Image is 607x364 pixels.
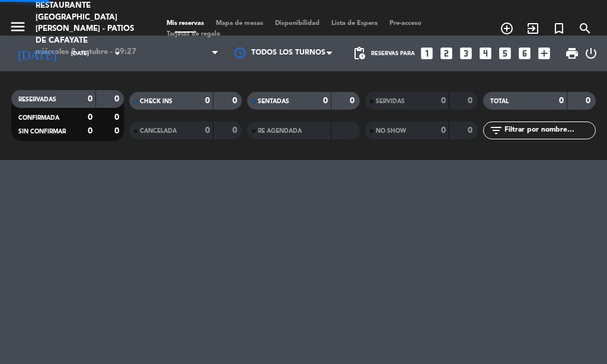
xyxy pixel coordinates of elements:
strong: 0 [88,95,92,103]
strong: 0 [468,97,475,105]
span: RESERVADAS [18,97,56,103]
span: Mapa de mesas [210,20,269,27]
span: NO SHOW [376,128,406,134]
span: TOTAL [490,98,509,104]
i: [DATE] [9,41,65,65]
span: CANCELADA [140,128,177,134]
span: Mis reservas [161,20,210,27]
i: search [578,21,592,36]
i: looks_one [419,46,435,61]
input: Filtrar por nombre... [503,124,595,137]
div: LOG OUT [584,36,598,71]
strong: 0 [205,126,210,135]
span: Pre-acceso [384,20,427,27]
strong: 0 [323,97,328,105]
strong: 0 [205,97,210,105]
strong: 0 [232,97,239,105]
i: menu [9,18,27,36]
i: looks_3 [458,46,474,61]
span: SIN CONFIRMAR [18,129,66,135]
span: Lista de Espera [325,20,384,27]
strong: 0 [88,113,92,122]
strong: 0 [232,126,239,135]
span: CONFIRMADA [18,115,59,121]
i: looks_two [439,46,454,61]
strong: 0 [88,127,92,135]
span: CHECK INS [140,98,172,104]
button: menu [9,18,27,40]
strong: 0 [114,127,122,135]
span: pending_actions [352,46,366,60]
strong: 0 [559,97,564,105]
i: add_box [536,46,552,61]
span: Tarjetas de regalo [161,31,226,37]
span: RE AGENDADA [258,128,302,134]
span: Disponibilidad [269,20,325,27]
strong: 0 [586,97,593,105]
i: filter_list [489,123,503,138]
span: Reservas para [371,50,415,57]
strong: 0 [114,113,122,122]
strong: 0 [114,95,122,103]
strong: 0 [468,126,475,135]
i: turned_in_not [552,21,566,36]
strong: 0 [441,97,446,105]
i: looks_6 [517,46,532,61]
i: looks_5 [497,46,513,61]
strong: 0 [441,126,446,135]
i: looks_4 [478,46,493,61]
i: add_circle_outline [500,21,514,36]
span: SERVIDAS [376,98,405,104]
i: power_settings_new [584,46,598,60]
span: SENTADAS [258,98,289,104]
strong: 0 [350,97,357,105]
span: print [565,46,579,60]
i: arrow_drop_down [110,46,124,60]
i: exit_to_app [526,21,540,36]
